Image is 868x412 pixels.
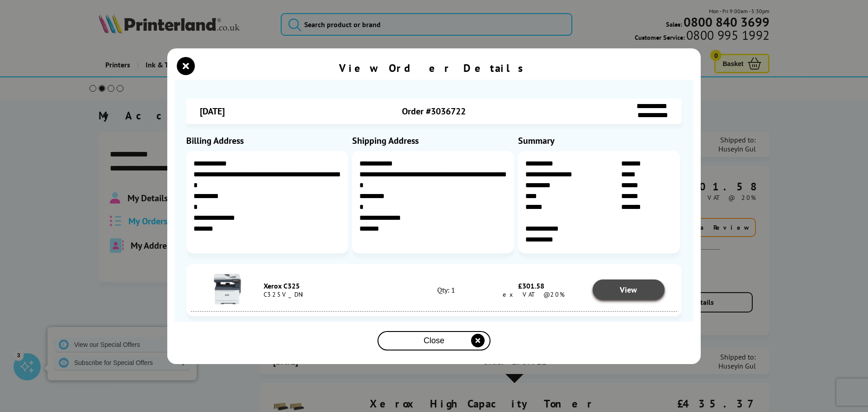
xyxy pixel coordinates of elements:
[518,281,544,290] span: £301.58
[424,336,444,346] span: Close
[518,135,682,147] div: Summary
[620,284,637,295] span: View
[339,61,529,75] div: View Order Details
[402,105,466,117] span: Order #3036722
[410,285,482,294] div: Qty: 1
[593,279,665,300] a: View
[498,290,565,298] span: ex VAT @20%
[212,273,243,305] img: Xerox C325
[377,331,491,350] button: close modal
[264,281,410,290] div: Xerox C325
[179,59,193,73] button: close modal
[186,135,350,147] div: Billing Address
[352,135,516,147] div: Shipping Address
[264,290,410,298] div: C325V_DNI
[200,105,225,117] span: [DATE]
